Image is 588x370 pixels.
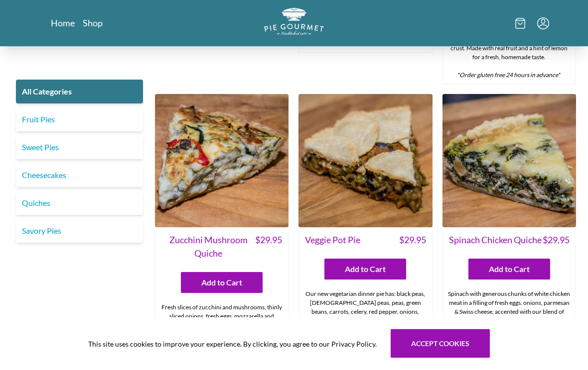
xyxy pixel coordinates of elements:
img: Spinach Chicken Quiche [442,94,576,228]
div: Sweet, tangy blueberries baked in a golden, flaky crust. Made with real fruit and a hint of lemon... [443,31,576,84]
a: Cheesecakes [16,163,143,187]
a: Logo [264,8,324,38]
a: Home [51,17,75,29]
div: Fresh slices of zucchini and mushrooms, thinly sliced onions, fresh eggs, mozzarella and parmesan... [155,299,288,370]
button: Accept cookies [391,329,490,358]
img: Zucchini Mushroom Quiche [155,94,289,228]
span: Add to Cart [489,264,530,276]
a: Savory Pies [16,219,143,243]
a: Sweet Pies [16,135,143,159]
a: All Categories [16,80,143,103]
button: Menu [537,17,549,29]
span: $ 29.95 [543,234,570,247]
a: Shop [83,17,103,29]
span: Add to Cart [345,264,386,276]
img: logo [264,8,324,35]
span: $ 29.95 [255,234,282,261]
em: *Order gluten free 24 hours in advance* [457,72,560,79]
span: Add to Cart [201,277,242,289]
div: Spinach with generous chunks of white chicken meat in a filling of fresh eggs. onions, parmesan &... [443,286,576,348]
div: Our new vegetarian dinner pie has: black peas, [DEMOGRAPHIC_DATA] peas, peas, green beans, carrot... [299,286,432,348]
span: Spinach Chicken Quiche [449,234,542,247]
button: Add to Cart [468,259,550,280]
span: Veggie Pot Pie [305,234,360,247]
span: This site uses cookies to improve your experience. By clicking, you agree to our Privacy Policy. [88,339,377,349]
img: Veggie Pot Pie [298,94,432,228]
span: $ 29.95 [399,234,426,247]
a: Quiches [16,191,143,215]
span: Zucchini Mushroom Quiche [161,234,255,261]
button: Add to Cart [181,273,263,293]
button: Add to Cart [324,259,406,280]
a: Fruit Pies [16,107,143,131]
